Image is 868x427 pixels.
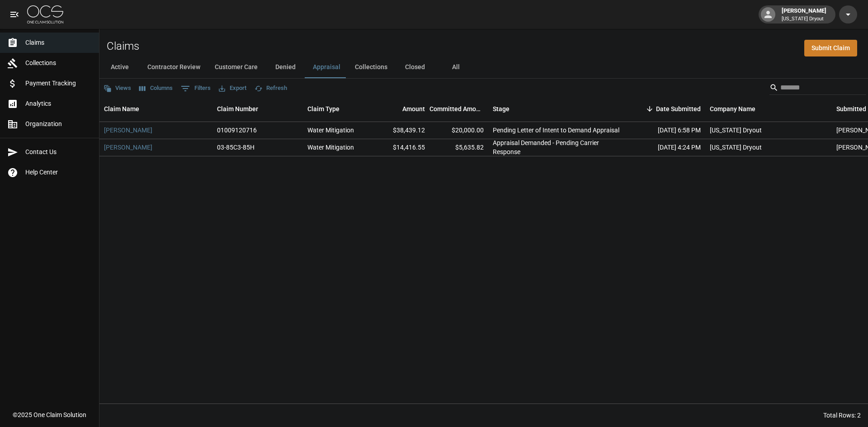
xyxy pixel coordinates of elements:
button: Sort [643,103,656,115]
h2: Claims [107,40,139,53]
div: Claim Name [104,96,139,122]
div: Arizona Dryout [710,143,762,152]
div: Amount [371,96,429,122]
div: Committed Amount [429,96,484,122]
button: Contractor Review [140,56,208,78]
div: Date Submitted [656,96,701,122]
button: open drawer [5,5,24,23]
a: [PERSON_NAME] [104,143,152,152]
p: [US_STATE] Dryout [782,15,826,23]
div: Search [769,80,866,97]
div: [DATE] 4:24 PM [624,139,705,156]
span: Analytics [25,99,92,108]
a: [PERSON_NAME] [104,126,152,135]
button: Export [217,81,249,95]
button: Refresh [252,81,289,95]
div: Arizona Dryout [710,126,762,135]
button: Appraisal [306,56,348,78]
button: Closed [395,56,435,78]
div: [DATE] 6:58 PM [624,122,705,139]
div: Water Mitigation [307,126,354,135]
div: Company Name [710,96,755,122]
button: Select columns [137,81,175,95]
div: 03-85C3-85H [217,143,255,152]
button: Active [99,56,140,78]
div: 01009120716 [217,126,257,135]
div: $14,416.55 [371,139,429,156]
div: Claim Number [217,96,258,122]
div: © 2025 One Claim Solution [13,410,86,419]
span: Organization [25,119,92,129]
div: Claim Number [212,96,303,122]
span: Claims [25,38,92,47]
button: Collections [348,56,395,78]
button: Denied [265,56,306,78]
div: $20,000.00 [429,122,488,139]
a: Submit Claim [804,40,857,56]
div: Water Mitigation [307,143,354,152]
div: Company Name [705,96,832,122]
span: Payment Tracking [25,79,92,88]
div: Claim Name [99,96,212,122]
div: Committed Amount [429,96,488,122]
img: ocs-logo-white-transparent.png [27,5,63,23]
div: Stage [488,96,624,122]
div: Stage [493,96,509,122]
button: Show filters [179,81,213,96]
div: Appraisal Demanded - Pending Carrier Response [493,138,619,156]
span: Collections [25,58,92,68]
div: Claim Type [303,96,371,122]
div: Claim Type [307,96,340,122]
div: $38,439.12 [371,122,429,139]
div: Total Rows: 2 [823,411,861,420]
button: Views [101,81,133,95]
button: Customer Care [208,56,265,78]
div: Date Submitted [624,96,705,122]
div: Pending Letter of Intent to Demand Appraisal [493,126,619,135]
button: All [435,56,476,78]
div: $5,635.82 [429,139,488,156]
div: dynamic tabs [99,56,868,78]
div: [PERSON_NAME] [778,6,830,23]
span: Help Center [25,168,92,177]
div: Amount [402,96,425,122]
span: Contact Us [25,147,92,157]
